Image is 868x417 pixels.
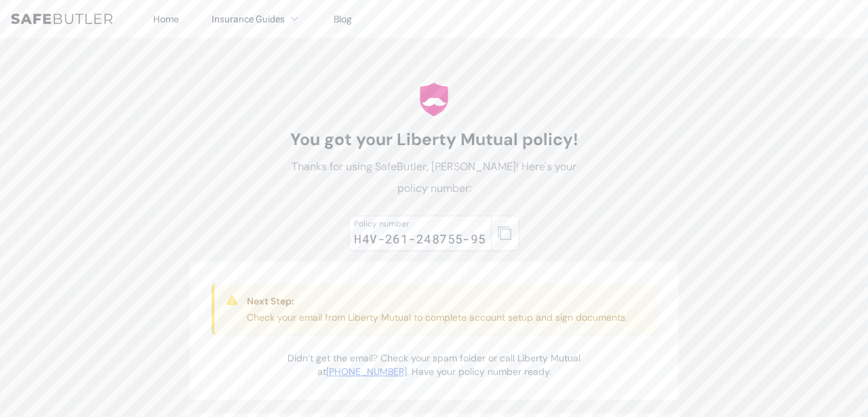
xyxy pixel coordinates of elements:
a: Blog [334,13,352,25]
p: Didn’t get the email? Check your spam folder or call Liberty Mutual at . Have your policy number ... [282,351,586,378]
h1: You got your Liberty Mutual policy! [282,129,586,151]
p: Thanks for using SafeButler, [PERSON_NAME]! Here's your policy number: [282,156,586,199]
img: SafeButler Text Logo [11,14,113,24]
a: [PHONE_NUMBER] [326,365,407,378]
a: Home [153,13,179,25]
p: Check your email from Liberty Mutual to complete account setup and sign documents. [247,311,627,324]
button: Insurance Guides [212,11,301,27]
div: Policy number [354,218,486,229]
div: H4V-261-248755-95 [354,229,486,248]
h3: Next Step: [247,294,627,308]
